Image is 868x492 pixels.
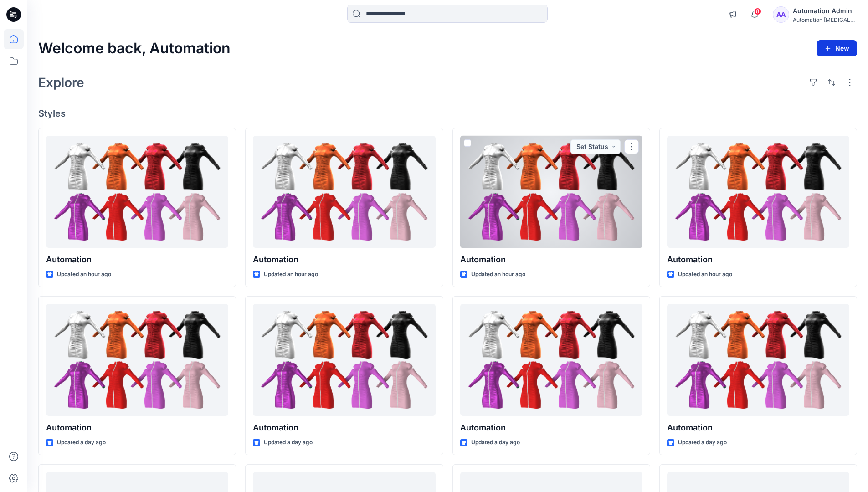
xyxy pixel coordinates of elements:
[38,40,231,57] h2: Welcome back, Automation
[773,6,789,23] div: AA
[460,421,642,434] p: Automation
[793,16,857,23] div: Automation [MEDICAL_DATA]...
[253,253,435,266] p: Automation
[264,438,313,447] p: Updated a day ago
[253,304,435,416] a: Automation
[460,136,642,248] a: Automation
[46,253,228,266] p: Automation
[460,304,642,416] a: Automation
[667,253,849,266] p: Automation
[678,438,727,447] p: Updated a day ago
[667,421,849,434] p: Automation
[678,270,732,279] p: Updated an hour ago
[46,304,228,416] a: Automation
[667,304,849,416] a: Automation
[253,136,435,248] a: Automation
[46,136,228,248] a: Automation
[471,438,520,447] p: Updated a day ago
[754,8,761,15] span: 8
[460,253,642,266] p: Automation
[57,438,106,447] p: Updated a day ago
[471,270,525,279] p: Updated an hour ago
[793,5,857,16] div: Automation Admin
[253,421,435,434] p: Automation
[264,270,318,279] p: Updated an hour ago
[817,40,857,56] button: New
[57,270,111,279] p: Updated an hour ago
[667,136,849,248] a: Automation
[38,108,857,119] h4: Styles
[46,421,228,434] p: Automation
[38,75,84,90] h2: Explore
